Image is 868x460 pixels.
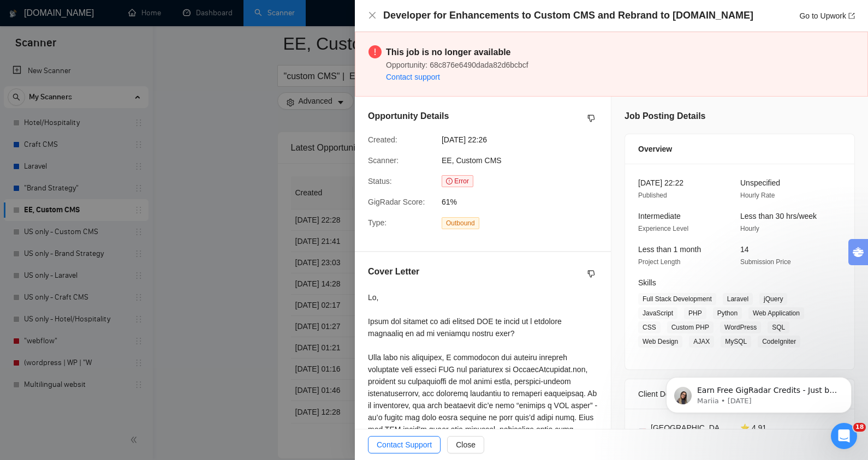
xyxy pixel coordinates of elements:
[31,6,49,23] img: Profile image for Nazar
[723,293,753,305] span: Laravel
[639,428,646,435] img: 🇺🇸
[17,66,170,87] div: I’ll get back to you shortly with a response 😊
[47,42,188,52] p: Message from Mariia, sent 4w ago
[377,439,432,451] span: Contact Support
[368,110,449,123] h5: Opportunity Details
[52,357,61,366] button: Upload attachment
[171,4,192,25] button: Home
[585,267,598,280] button: dislike
[192,4,211,24] div: Close
[9,334,209,353] textarea: Message…
[667,321,714,333] span: Custom PHP
[368,436,441,453] button: Contact Support
[368,177,392,186] span: Status:
[368,11,377,20] button: Close
[368,45,382,58] span: exclamation-circle
[758,336,800,348] span: CodeIgniter
[638,225,688,232] span: Experience Level
[721,336,751,348] span: MySQL
[456,439,475,451] span: Close
[47,32,188,301] span: Earn Free GigRadar Credits - Just by Sharing Your Story! 💬 Want more credits for sending proposal...
[9,95,210,298] div: Nazar says…
[69,357,78,366] button: Start recording
[720,321,761,333] span: WordPress
[383,9,753,22] h4: Developer for Enhancements to Custom CMS and Rebrand to [DOMAIN_NAME]
[187,353,205,371] button: Send a message…
[17,101,170,198] div: We don’t expose a public inbound API/webhook to trigger sending a proposal from an external syste...
[39,298,210,413] div: dang.. not sure what this could have to do with upwork TOC ? or security.. we are talking about a...
[768,321,789,333] span: SQL
[585,112,598,125] button: dislike
[638,212,681,220] span: Intermediate
[831,423,857,449] iframe: Intercom live chat
[48,23,201,44] div: are you still there? any ideas about an api?
[17,198,170,283] div: What we do support is outbound automation: webhooks/Zapier to push events like "opportunity detec...
[442,196,605,208] span: 61%
[447,436,484,453] button: Close
[9,16,210,59] div: florian@designingit.com says…
[848,13,855,19] span: export
[638,307,677,319] span: JavaScript
[740,225,759,232] span: Hourly
[853,423,866,432] span: 18
[48,305,201,359] div: dang.. not sure what this could have to do with upwork TOC ? or security.. we are talking about a...
[368,198,425,206] span: GigRadar Score:
[748,307,804,319] span: Web Application
[638,143,672,155] span: Overview
[638,293,716,305] span: Full Stack Development
[100,309,118,327] button: Scroll to bottom
[759,293,787,305] span: jQuery
[740,258,791,266] span: Submission Price
[650,354,868,431] iframe: Intercom notifications message
[638,278,656,287] span: Skills
[442,134,605,146] span: [DATE] 22:26
[386,47,511,57] strong: This job is no longer available
[638,321,661,333] span: CSS
[442,175,473,187] span: Error
[740,178,780,187] span: Unspecified
[638,245,701,254] span: Less than 1 month
[368,135,397,144] span: Created:
[368,218,387,227] span: Type:
[53,14,102,25] p: Active 2h ago
[386,73,440,81] a: Contact support
[638,379,841,409] div: Client Details
[638,336,682,348] span: Web Design
[587,114,595,123] span: dislike
[740,245,749,254] span: 14
[53,5,78,14] h1: Nazar
[368,265,419,278] h5: Cover Letter
[587,270,595,278] span: dislike
[638,178,683,187] span: [DATE] 22:22
[689,336,714,348] span: AJAX
[9,298,210,422] div: florian@designingit.com says…
[638,258,680,266] span: Project Length
[799,11,855,20] a: Go to Upworkexport
[684,307,706,319] span: PHP
[638,192,667,199] span: Published
[368,11,377,20] span: close
[34,357,43,366] button: Gif picker
[625,110,705,123] h5: Job Posting Details
[7,4,28,25] button: go back
[740,192,775,199] span: Hourly Rate
[9,59,210,95] div: Nazar says…
[740,212,817,220] span: Less than 30 hrs/week
[9,59,179,94] div: I’ll get back to you shortly with a response 😊
[9,95,179,290] div: We don’t expose a public inbound API/webhook to trigger sending a proposal from an external syste...
[442,217,479,229] span: Outbound
[17,357,26,366] button: Emoji picker
[442,156,502,165] span: EE, Custom CMS
[368,156,399,165] span: Scanner:
[386,61,528,69] span: Opportunity: 68c876e6490dada82d6bcbcf
[446,178,453,184] span: exclamation-circle
[39,16,210,51] div: are you still there? any ideas about an api?
[713,307,742,319] span: Python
